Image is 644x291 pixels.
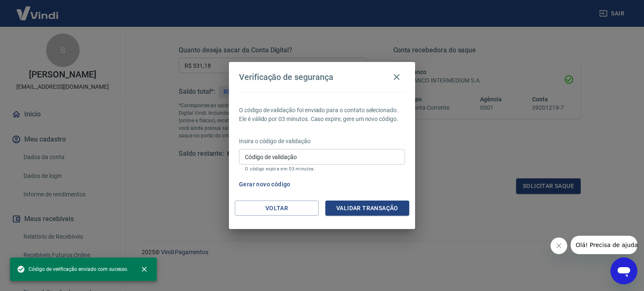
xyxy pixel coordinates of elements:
[5,6,70,13] span: Olá! Precisa de ajuda?
[245,166,399,172] p: O código expira em 03 minutos.
[325,201,409,216] button: Validar transação
[239,106,405,124] p: O código de validação foi enviado para o contato selecionado. Ele é válido por 03 minutos. Caso e...
[235,201,319,216] button: Voltar
[571,236,637,254] iframe: Mensagem da empresa
[239,72,333,82] h4: Verificação de segurança
[236,177,294,192] button: Gerar novo código
[610,258,637,284] iframe: Botão para abrir a janela de mensagens
[239,137,405,146] p: Insira o código de validação
[551,237,567,254] iframe: Fechar mensagem
[135,260,153,278] button: close
[17,265,128,273] span: Código de verificação enviado com sucesso.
